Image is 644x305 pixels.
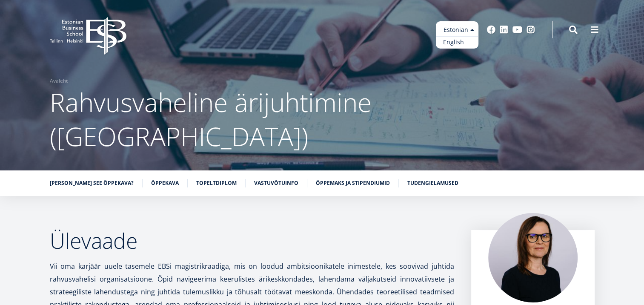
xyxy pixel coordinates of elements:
h2: Ülevaade [50,230,454,251]
a: Facebook [487,26,495,34]
a: Vastuvõtuinfo [254,179,298,187]
a: Õppekava [151,179,179,187]
a: Youtube [512,26,522,34]
span: Rahvusvaheline ärijuhtimine ([GEOGRAPHIC_DATA]) [50,85,372,154]
a: Õppemaks ja stipendiumid [316,179,390,187]
a: [PERSON_NAME] see õppekava? [50,179,134,187]
a: Instagram [527,26,535,34]
a: Linkedin [500,26,508,34]
img: Piret Masso [488,213,578,302]
a: Tudengielamused [407,179,458,187]
a: English [436,36,478,49]
span: Perekonnanimi [202,0,241,8]
a: Avaleht [50,77,68,85]
a: Topeltdiplom [196,179,237,187]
